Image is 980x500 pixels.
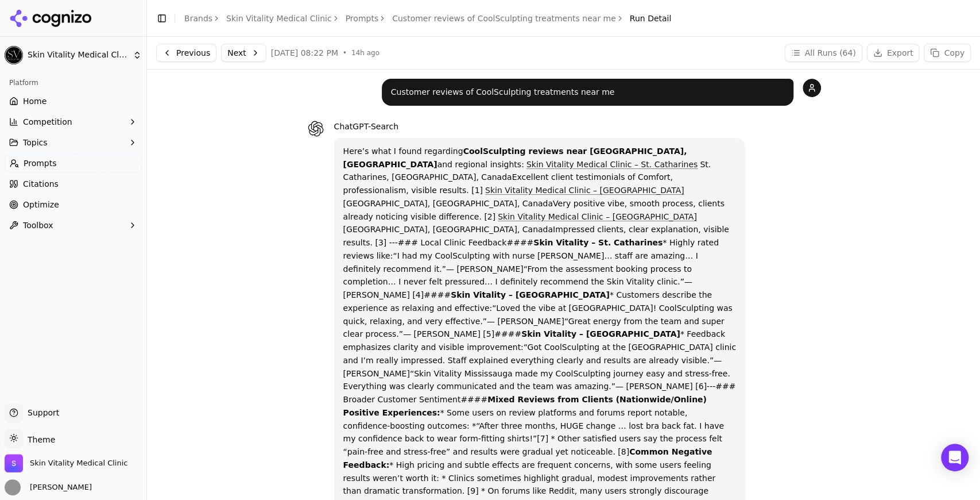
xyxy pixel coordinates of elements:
[391,86,784,99] p: Customer reviews of CoolSculpting treatments near me
[25,482,92,493] span: [PERSON_NAME]
[5,479,21,495] img: Sam Walker
[30,458,127,468] span: Skin Vitality Medical Clinic
[271,47,338,59] span: [DATE] 08:22 PM
[5,175,142,193] a: Citations
[23,178,59,190] span: Citations
[5,92,142,110] a: Home
[487,395,707,404] strong: Mixed Reviews from Clients (Nationwide/Online)
[343,343,736,365] em: “Got CoolSculpting at the [GEOGRAPHIC_DATA] clinic and I’m really impressed. Staff explained ever...
[23,199,59,210] span: Optimize
[392,13,616,24] a: Customer reviews of CoolSculpting treatments near me
[23,407,59,418] span: Support
[5,216,142,234] button: Toolbox
[5,74,142,92] div: Platform
[343,147,687,169] strong: CoolSculpting reviews near [GEOGRAPHIC_DATA], [GEOGRAPHIC_DATA]
[346,13,379,24] a: Prompts
[156,44,216,62] button: Previous
[334,122,398,131] span: ChatGPT-Search
[343,421,724,444] em: “After three months, HUGE change … lost bra back fat. I have my confidence back to wear form‑fitt...
[5,195,142,214] a: Optimize
[28,50,128,60] span: Skin Vitality Medical Clinic
[630,13,672,24] span: Run Detail
[226,13,332,24] a: Skin Vitality Medical Clinic
[5,113,142,131] button: Competition
[184,14,212,23] a: Brands
[23,220,53,231] span: Toolbox
[5,46,23,64] img: Skin Vitality Medical Clinic
[521,329,680,339] strong: Skin Vitality – [GEOGRAPHIC_DATA]
[5,154,142,172] a: Prompts
[23,137,48,148] span: Topics
[343,369,730,391] em: “Skin Vitality Mississauga made my CoolSculpting journey easy and stress‑free. Everything was cle...
[23,435,55,444] span: Theme
[941,444,969,471] div: Open Intercom Messenger
[24,157,57,169] span: Prompts
[5,454,127,472] button: Open organization switcher
[343,317,725,339] em: “Great energy from the team and super clear process.”
[451,290,610,299] strong: Skin Vitality – [GEOGRAPHIC_DATA]
[221,44,266,62] button: Next
[5,133,142,152] button: Topics
[485,186,684,195] a: Skin Vitality Medical Clinic – [GEOGRAPHIC_DATA]
[924,44,971,62] button: Copy
[5,454,23,472] img: Skin Vitality Medical Clinic
[351,48,379,57] span: 14h ago
[23,116,72,128] span: Competition
[343,408,440,417] strong: Positive Experiences:
[343,303,733,326] em: “Loved the vibe at [GEOGRAPHIC_DATA]! CoolSculpting was quick, relaxing, and very effective.”
[343,48,347,57] span: •
[343,251,698,274] em: “I had my CoolSculpting with nurse [PERSON_NAME]… staff are amazing… I definitely recommend it.”
[526,160,698,169] a: Skin Vitality Medical Clinic – St. Catharines
[343,447,712,470] strong: Common Negative Feedback:
[785,44,862,62] button: All Runs (64)
[5,479,92,495] button: Open user button
[23,95,47,107] span: Home
[533,238,663,247] strong: Skin Vitality – St. Catharines
[184,13,671,24] nav: breadcrumb
[498,212,697,221] a: Skin Vitality Medical Clinic – [GEOGRAPHIC_DATA]
[867,44,920,62] button: Export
